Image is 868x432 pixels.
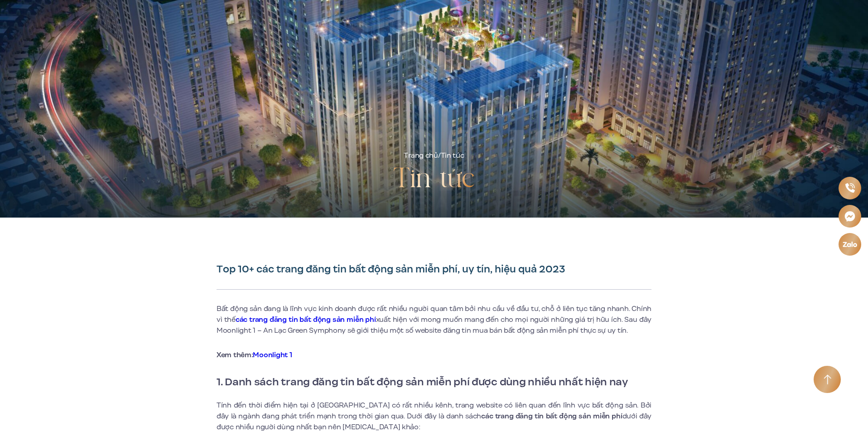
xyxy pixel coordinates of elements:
[217,374,628,389] strong: 1. Danh sách trang đăng tin bất động sản miễn phí được dùng nhiều nhất hiện nay
[481,411,622,421] strong: các trang đăng tin bất động sản miễn phí
[393,161,475,198] h2: Tin tức
[404,150,438,160] a: Trang chủ
[441,150,464,160] span: Tin tức
[844,211,855,222] img: Messenger icon
[842,242,857,247] img: Zalo icon
[824,374,831,385] img: Arrow icon
[253,350,292,360] a: Moonlight 1
[217,350,292,360] strong: Xem thêm:
[236,315,376,325] a: các trang đăng tin bất động sản miễn phí
[217,263,651,276] h1: Top 10+ các trang đăng tin bất động sản miễn phí, uy tín, hiệu quả 2023
[217,303,651,336] p: Bất động sản đang là lĩnh vực kinh doanh được rất nhiều người quan tâm bởi nhu cầu về đầu tư, chỗ...
[845,183,854,193] img: Phone icon
[404,150,464,161] div: /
